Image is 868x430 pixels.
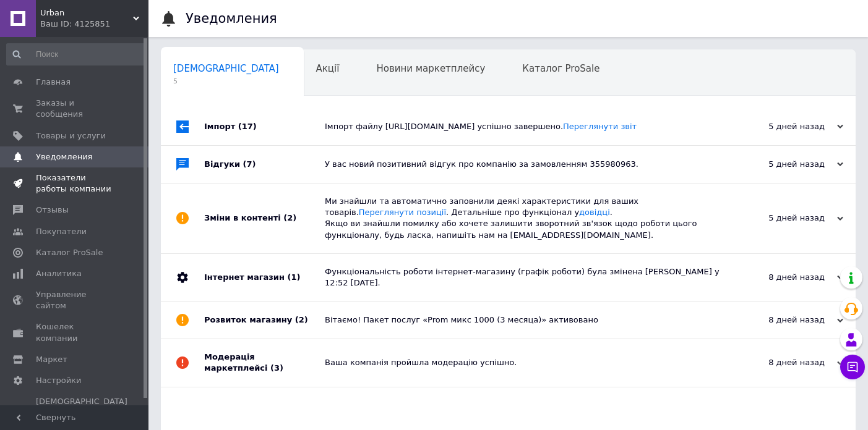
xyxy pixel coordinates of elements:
div: Ваш ID: 4125851 [40,19,148,30]
div: 5 дней назад [720,121,843,132]
span: Товары и услуги [36,130,106,141]
div: Функціональність роботи інтернет-магазину (графік роботи) була змінена [PERSON_NAME] у 12:52 [DATE]. [325,266,720,289]
span: Показатели работы компании [36,172,114,195]
span: Отзывы [36,204,69,216]
span: Уведомления [36,151,92,162]
span: Покупатели [36,226,87,237]
div: Імпорт [204,108,325,145]
span: Новини маркетплейсу [376,63,485,74]
div: Розвиток магазину [204,301,325,339]
span: Главная [36,77,71,88]
span: [DEMOGRAPHIC_DATA] [173,63,279,74]
div: Імпорт файлу [URL][DOMAIN_NAME] успішно завершено. [325,121,720,132]
div: 5 дней назад [720,159,843,170]
div: Ми знайшли та автоматично заповнили деякі характеристики для ваших товарів. . Детальніше про функ... [325,196,720,241]
a: Переглянути звіт [563,122,637,131]
span: (7) [243,159,256,169]
span: Каталог ProSale [36,247,103,258]
div: Відгуки [204,146,325,183]
span: Акції [316,63,340,74]
div: 8 дней назад [720,272,843,283]
span: Urban [40,7,133,19]
span: Настройки [36,375,81,386]
span: Аналитика [36,268,82,279]
span: (2) [283,213,296,222]
span: Управление сайтом [36,289,114,311]
div: Інтернет магазин [204,254,325,301]
span: (3) [270,363,283,373]
h1: Уведомления [186,11,277,26]
div: Вітаємо! Пакет послуг «Prom микс 1000 (3 месяца)» активовано [325,314,720,326]
span: (2) [295,315,308,324]
span: (1) [287,272,300,282]
div: Зміни в контенті [204,183,325,253]
div: 8 дней назад [720,314,843,326]
div: 5 дней назад [720,213,843,224]
span: Кошелек компании [36,321,114,344]
div: Модерація маркетплейсі [204,339,325,386]
button: Чат с покупателем [840,355,865,379]
span: Каталог ProSale [522,63,599,74]
span: 5 [173,77,279,86]
div: Ваша компанія пройшла модерацію успішно. [325,357,720,368]
span: (17) [238,122,257,131]
span: Маркет [36,354,67,365]
div: 8 дней назад [720,357,843,368]
div: У вас новий позитивний відгук про компанію за замовленням 355980963. [325,159,720,170]
a: довідці [579,208,610,217]
input: Поиск [6,43,146,65]
a: Переглянути позиції [359,208,446,217]
span: Заказы и сообщения [36,98,114,120]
